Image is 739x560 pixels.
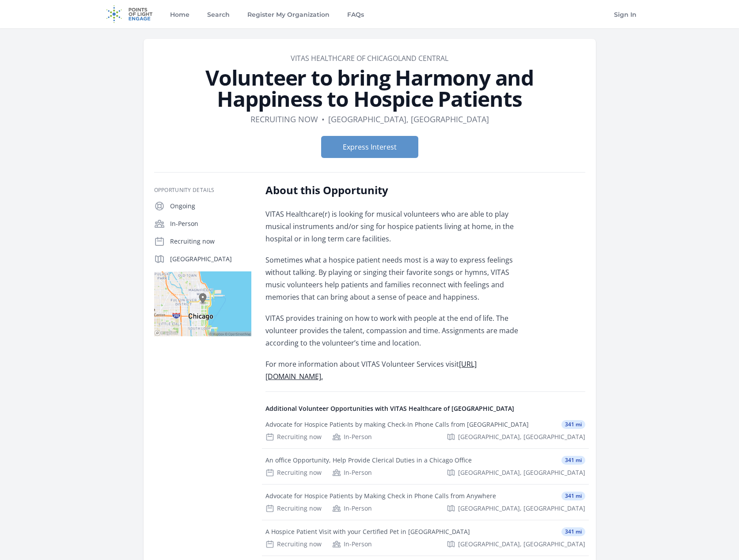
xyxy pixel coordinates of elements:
[154,187,251,194] h3: Opportunity Details
[154,271,251,336] img: Map
[458,432,585,441] span: [GEOGRAPHIC_DATA], [GEOGRAPHIC_DATA]
[291,53,448,63] a: VITAS Healthcare of Chicagoland Central
[262,485,589,520] a: Advocate for Hospice Patients by Making Check in Phone Calls from Anywhere 341 mi Recruiting now ...
[332,540,372,549] div: In-Person
[170,237,251,246] p: Recruiting now
[561,420,585,429] span: 341 mi
[262,413,589,448] a: Advocate for Hospice Patients by making Check-In Phone Calls from [GEOGRAPHIC_DATA] 341 mi Recrui...
[561,492,585,500] span: 341 mi
[265,432,322,441] div: Recruiting now
[265,468,322,477] div: Recruiting now
[170,255,251,263] p: [GEOGRAPHIC_DATA]
[265,183,524,197] h2: About this Opportunity
[458,540,585,549] span: [GEOGRAPHIC_DATA], [GEOGRAPHIC_DATA]
[262,449,589,484] a: An office Opportunity, Help Provide Clerical Duties in a Chicago Office 341 mi Recruiting now In-...
[322,113,325,125] div: •
[262,520,589,556] a: A Hospice Patient Visit with your Certified Pet in [GEOGRAPHIC_DATA] 341 mi Recruiting now In-Per...
[250,113,318,125] dd: Recruiting now
[332,432,372,441] div: In-Person
[265,492,496,500] div: Advocate for Hospice Patients by Making Check in Phone Calls from Anywhere
[458,504,585,513] span: [GEOGRAPHIC_DATA], [GEOGRAPHIC_DATA]
[265,527,470,536] div: A Hospice Patient Visit with your Certified Pet in [GEOGRAPHIC_DATA]
[170,202,251,210] p: Ongoing
[265,358,524,383] p: For more information about VITAS Volunteer Services visit
[154,67,585,109] h1: Volunteer to bring Harmony and Happiness to Hospice Patients
[265,208,524,245] p: VITAS Healthcare(r) is looking for musical volunteers who are able to play musical instruments an...
[265,404,585,413] h4: Additional Volunteer Opportunities with VITAS Healthcare of [GEOGRAPHIC_DATA]
[265,504,322,513] div: Recruiting now
[328,113,489,125] dd: [GEOGRAPHIC_DATA], [GEOGRAPHIC_DATA]
[321,136,418,158] button: Express Interest
[170,219,251,228] p: In-Person
[265,312,524,349] p: VITAS provides training on how to work with people at the end of life. The volunteer provides the...
[265,456,472,465] div: An office Opportunity, Help Provide Clerical Duties in a Chicago Office
[265,540,322,549] div: Recruiting now
[332,504,372,513] div: In-Person
[265,420,529,429] div: Advocate for Hospice Patients by making Check-In Phone Calls from [GEOGRAPHIC_DATA]
[265,254,524,303] p: Sometimes what a hospice patient needs most is a way to express feelings without talking. By play...
[458,468,585,477] span: [GEOGRAPHIC_DATA], [GEOGRAPHIC_DATA]
[561,456,585,465] span: 341 mi
[561,527,585,536] span: 341 mi
[332,468,372,477] div: In-Person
